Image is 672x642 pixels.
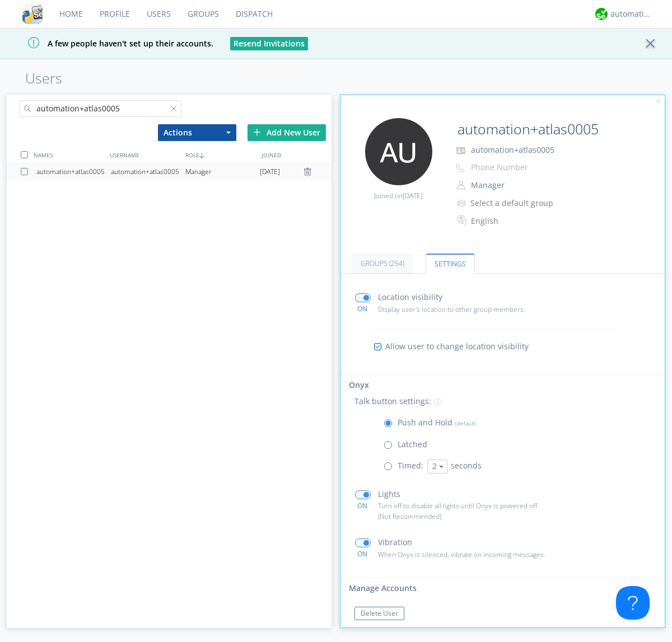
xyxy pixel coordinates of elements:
div: ON [350,549,375,559]
p: Latched [398,438,427,451]
span: A few people haven't set up their accounts. [8,38,213,49]
span: Allow user to change location visibility [385,341,529,352]
a: Groups (254) [352,254,413,273]
img: plus.svg [253,128,261,136]
img: cancel.svg [654,98,662,106]
div: English [471,215,564,227]
div: USERNAME [107,147,183,163]
p: Vibration [378,536,412,549]
div: automation+atlas0005 [36,163,111,180]
span: [DATE] [260,163,280,180]
img: d2d01cd9b4174d08988066c6d424eccd [595,8,608,20]
p: When Onyx is silenced, vibrate on incoming messages. [378,549,564,560]
div: ROLE [183,147,258,163]
div: automation+atlas0005 [111,163,185,180]
span: automation+atlas0005 [471,144,554,155]
img: 373638.png [365,118,432,185]
span: Joined on [374,191,423,200]
div: ON [350,304,375,313]
button: Resend Invitations [230,37,308,50]
div: Select a default group [470,198,564,209]
p: Push and Hold [398,416,476,429]
img: icon-alert-users-thin-outline.svg [457,195,468,210]
p: Location visibility [378,291,442,303]
button: Manager [467,177,579,193]
div: NAMES [31,147,106,163]
p: Timed: [398,460,423,472]
span: (default) [452,419,476,427]
div: JOINED [259,147,334,163]
div: Manager [185,163,260,180]
img: cddb5a64eb264b2086981ab96f4c1ba7 [22,4,43,24]
img: phone-outline.svg [456,163,465,172]
span: seconds [451,460,482,471]
input: Name [453,118,634,140]
div: automation+atlas [610,8,652,20]
iframe: Toggle Customer Support [616,586,650,620]
button: Delete User [354,607,404,620]
img: person-outline.svg [457,181,465,190]
p: Lights [378,488,400,500]
p: Display user's location to other group members. [378,304,564,315]
p: Talk button settings: [354,395,431,407]
a: Settings [426,254,475,274]
span: [DATE] [403,191,423,200]
button: Actions [158,124,236,141]
a: automation+atlas0005automation+atlas0005Manager[DATE] [7,163,332,180]
img: In groups with Translation enabled, this user's messages will be automatically translated to and ... [457,213,468,227]
input: Search users [19,100,181,117]
div: Add New User [248,124,326,141]
div: ON [350,501,375,510]
p: (Not Recommended) [378,511,564,522]
button: 2 [427,460,447,474]
p: Turn off to disable all lights until Onyx is powered off. [378,500,564,511]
